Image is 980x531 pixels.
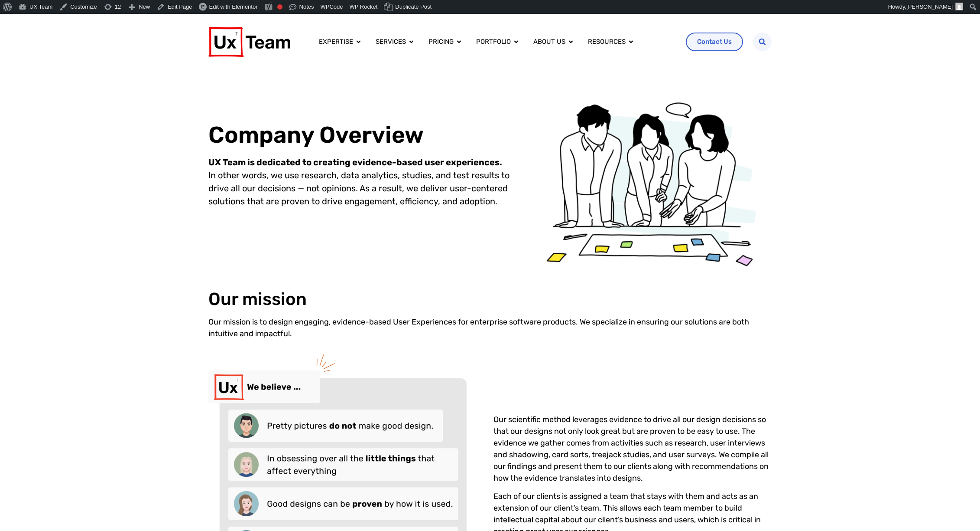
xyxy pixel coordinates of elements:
strong: UX Team is dedicated to creating evidence-based user experiences. [208,157,502,167]
a: Resources [588,37,626,47]
a: Expertise [319,37,353,47]
p: In other words, we use research, data analytics, studies, and test results to drive all our decis... [208,156,518,208]
span: [PERSON_NAME] [906,3,953,10]
a: Services [376,37,406,47]
img: UX Team Logo [208,27,290,57]
div: Menu Toggle [312,33,679,50]
a: About us [533,37,565,47]
nav: Menu [312,33,679,50]
a: Pricing [428,37,454,47]
p: Our scientific method leverages evidence to drive all our design decisions so that our designs no... [493,414,772,484]
div: Search [753,33,772,51]
a: Contact Us [686,33,743,51]
h2: Our mission [208,289,307,309]
span: Edit with Elementor [209,3,258,10]
p: Our mission is to design engaging, evidence-based User Experiences for enterprise software produc... [208,316,772,340]
span: Contact Us [697,39,732,45]
a: Portfolio [476,37,511,47]
div: Focus keyphrase not set [277,4,282,10]
h1: Company Overview [208,121,518,149]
